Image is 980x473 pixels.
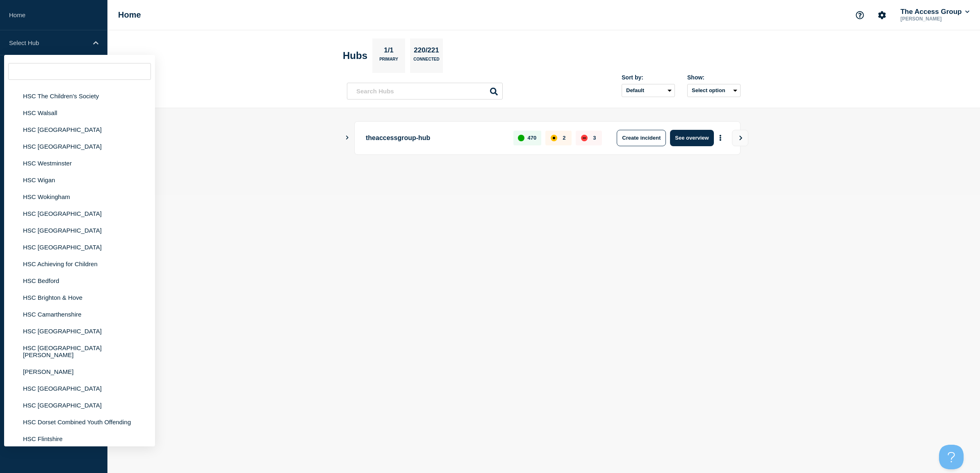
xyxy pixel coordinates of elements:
[4,430,155,447] li: HSC Flintshire
[413,57,439,66] p: Connected
[4,397,155,414] li: HSC [GEOGRAPHIC_DATA]
[4,188,155,205] li: HSC Wokingham
[581,135,588,141] div: down
[4,172,155,188] li: HSC Wigan
[687,74,741,81] div: Show:
[4,323,155,339] li: HSC [GEOGRAPHIC_DATA]
[899,8,971,16] button: The Access Group
[4,380,155,397] li: HSC [GEOGRAPHIC_DATA]
[4,256,155,272] li: HSC Achieving for Children
[4,339,155,363] li: HSC [GEOGRAPHIC_DATA][PERSON_NAME]
[343,50,367,61] h2: Hubs
[4,121,155,138] li: HSC [GEOGRAPHIC_DATA]
[528,135,537,141] p: 470
[851,7,868,24] button: Support
[622,84,675,97] select: Sort by
[411,46,442,57] p: 220/221
[4,239,155,256] li: HSC [GEOGRAPHIC_DATA]
[347,83,503,100] input: Search Hubs
[687,84,741,97] button: Select option
[345,135,349,141] button: Show Connected Hubs
[4,289,155,306] li: HSC Brighton & Hove
[4,363,155,380] li: [PERSON_NAME]
[4,414,155,430] li: HSC Dorset Combined Youth Offending
[9,39,88,46] p: Select Hub
[379,57,398,66] p: Primary
[593,135,596,141] p: 3
[4,205,155,222] li: HSC [GEOGRAPHIC_DATA]
[899,16,971,22] p: [PERSON_NAME]
[366,130,504,146] p: theaccessgroup-hub
[4,104,155,121] li: HSC Walsall
[118,10,141,20] h1: Home
[939,445,964,469] iframe: Help Scout Beacon - Open
[381,46,397,57] p: 1/1
[4,306,155,323] li: HSC Camarthenshire
[518,135,524,141] div: up
[563,135,565,141] p: 2
[4,272,155,289] li: HSC Bedford
[715,130,726,145] button: More actions
[873,7,891,24] button: Account settings
[551,135,557,141] div: affected
[4,222,155,239] li: HSC [GEOGRAPHIC_DATA]
[4,138,155,155] li: HSC [GEOGRAPHIC_DATA]
[4,88,155,104] li: HSC The Children's Society
[670,130,713,146] button: See overview
[732,130,748,146] button: View
[4,155,155,172] li: HSC Westminster
[617,130,666,146] button: Create incident
[622,74,675,81] div: Sort by:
